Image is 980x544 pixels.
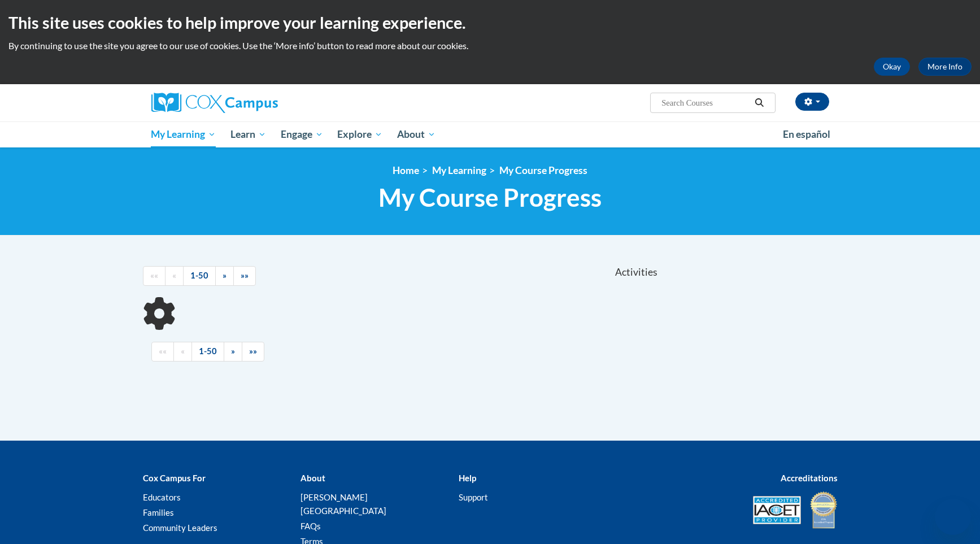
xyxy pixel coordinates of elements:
img: Accredited IACET® Provider [753,496,801,524]
span: »» [241,271,249,280]
a: 1-50 [191,342,224,362]
a: My Learning [432,164,486,176]
div: Main menu [134,121,846,147]
span: « [181,346,185,356]
p: By continuing to use the site you agree to our use of cookies. Use the ‘More info’ button to read... [8,40,972,52]
span: » [223,271,227,280]
a: Begining [143,266,165,286]
a: Support [459,492,488,502]
img: Cox Campus [151,93,278,113]
a: Community Leaders [143,523,217,533]
b: Help [459,473,476,483]
span: «« [150,271,158,280]
a: Cox Campus [151,93,366,113]
span: « [172,271,176,280]
b: Cox Campus For [143,473,206,483]
a: More Info [918,58,972,76]
a: My Course Progress [499,164,587,176]
a: End [233,266,256,286]
a: Families [143,507,174,517]
a: About [390,121,443,147]
span: Activities [615,266,657,278]
a: Previous [173,342,192,362]
span: » [231,346,235,356]
a: Learn [223,121,273,147]
h2: This site uses cookies to help improve your learning experience. [8,11,972,34]
a: Explore [330,121,390,147]
span: My Learning [151,128,216,141]
a: Educators [143,492,181,502]
a: End [242,342,264,362]
a: Next [215,266,234,286]
img: IDA® Accredited [809,490,838,530]
a: My Learning [144,121,224,147]
iframe: Button to launch messaging window [935,499,971,535]
a: Begining [151,342,174,362]
a: Engage [273,121,330,147]
b: About [300,473,325,483]
span: En español [783,128,830,140]
button: Account Settings [795,93,829,111]
span: «« [159,346,167,356]
a: En español [776,123,838,146]
button: Search [751,96,768,110]
button: Okay [874,58,910,76]
span: My Course Progress [378,182,602,212]
a: Previous [165,266,184,286]
span: Learn [230,128,266,141]
a: Next [224,342,242,362]
a: Home [393,164,419,176]
span: Explore [337,128,382,141]
span: Engage [281,128,323,141]
a: FAQs [300,521,321,531]
span: »» [249,346,257,356]
input: Search Courses [660,96,751,110]
a: 1-50 [183,266,216,286]
b: Accreditations [781,473,838,483]
a: [PERSON_NAME][GEOGRAPHIC_DATA] [300,492,386,516]
span: About [397,128,435,141]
